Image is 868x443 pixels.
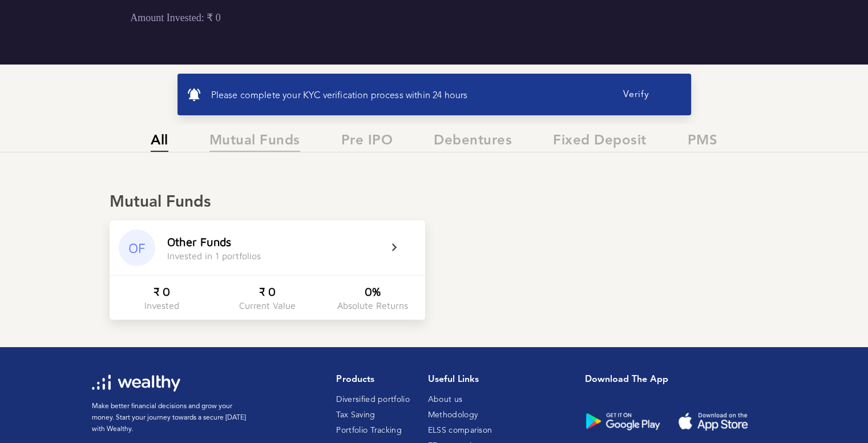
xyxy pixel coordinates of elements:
[211,91,591,102] p: Please complete your KYC verification process within 24 hours
[585,374,768,385] h1: Download the app
[336,396,409,404] a: Diversified portfolio
[365,285,381,298] div: 0%
[337,300,408,311] div: Absolute Returns
[167,235,231,248] div: Other Funds
[591,83,682,106] button: Verify
[144,300,179,311] div: Invested
[434,133,512,152] span: Debentures
[209,133,300,152] span: Mutual Funds
[428,426,492,434] a: ELSS comparison
[428,396,462,404] a: About us
[336,411,375,419] a: Tax Saving
[154,285,170,298] div: ₹ 0
[336,426,401,434] a: Portfolio Tracking
[119,229,155,266] div: OF
[167,251,261,261] div: Invested in 1 portfolios
[341,133,393,152] span: Pre IPO
[92,374,180,392] img: wl-logo-white.svg
[428,374,492,385] h1: Useful Links
[92,401,249,435] p: Make better financial decisions and grow your money. Start your journey towards a secure [DATE] w...
[130,11,499,24] p: Amount Invested: ₹ 0
[151,133,168,152] span: All
[553,133,647,152] span: Fixed Deposit
[110,193,758,212] div: Mutual Funds
[336,374,409,385] h1: Products
[259,285,276,298] div: ₹ 0
[688,133,718,152] span: PMS
[239,300,296,311] div: Current Value
[428,411,478,419] a: Methodology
